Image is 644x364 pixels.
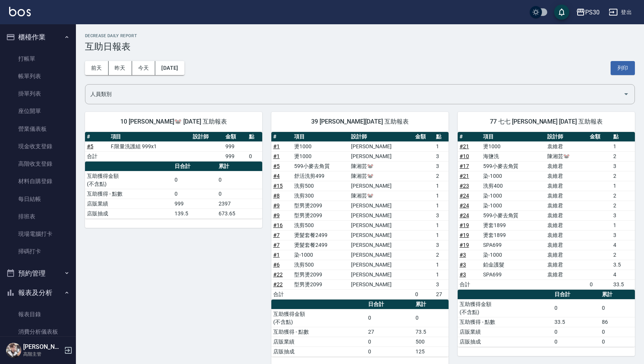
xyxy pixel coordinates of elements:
th: 日合計 [366,300,414,309]
th: 點 [434,132,449,142]
button: Open [620,88,632,100]
th: 設計師 [349,132,413,142]
a: #19 [460,222,469,228]
td: [PERSON_NAME] [349,279,413,289]
td: 599小麥去角質 [481,161,545,171]
p: 高階主管 [23,351,62,358]
td: 店販抽成 [458,337,553,347]
td: 1 [434,270,449,279]
button: save [554,5,569,20]
button: 昨天 [109,61,132,75]
a: #1 [273,252,280,258]
a: #3 [460,271,466,278]
td: 店販抽成 [271,347,366,356]
td: 洗剪500 [292,181,349,191]
td: [PERSON_NAME] [349,210,413,220]
a: #3 [460,262,466,268]
td: [PERSON_NAME] [349,220,413,230]
td: 33.5 [553,317,600,327]
a: #24 [460,193,469,199]
td: 3 [434,240,449,250]
td: [PERSON_NAME] [349,240,413,250]
td: 燙套1899 [481,220,545,230]
td: 2 [611,171,635,181]
td: 洗剪500 [292,260,349,270]
td: 染-1000 [481,191,545,201]
th: 金額 [224,132,247,142]
a: 帳單列表 [3,67,73,85]
td: [PERSON_NAME] [349,201,413,210]
td: 27 [434,289,449,299]
th: 日合計 [173,162,217,171]
a: #19 [460,242,469,248]
td: 舒活洗剪499 [292,171,349,181]
td: 1 [434,141,449,151]
td: 洗剪500 [292,220,349,230]
button: 櫃檯作業 [3,27,73,47]
td: 999 [224,151,247,161]
a: 營業儀表板 [3,120,73,138]
td: 型男燙2099 [292,279,349,289]
td: SPA699 [481,270,545,279]
a: #21 [460,143,469,149]
td: 0 [600,337,635,347]
td: 合計 [85,151,109,161]
td: 互助獲得金額 (不含點) [85,171,173,189]
span: 10 [PERSON_NAME]🐭 [DATE] 互助報表 [94,118,253,126]
td: [PERSON_NAME] [349,151,413,161]
td: 0 [553,337,600,347]
td: 73.5 [414,327,449,337]
td: 袁維君 [545,171,588,181]
td: 袁維君 [545,210,588,220]
th: 累計 [217,162,262,171]
td: 陳湘芸🐭 [349,191,413,201]
td: 2 [611,250,635,260]
td: 互助獲得 - 點數 [458,317,553,327]
td: 673.65 [217,209,262,218]
td: 袁維君 [545,141,588,151]
button: 預約管理 [3,264,73,283]
td: 3 [434,151,449,161]
td: 袁維君 [545,270,588,279]
td: 染-1000 [481,250,545,260]
td: 陳湘芸🐭 [349,171,413,181]
div: PS30 [585,8,600,17]
th: 累計 [600,290,635,300]
td: 4 [611,240,635,250]
td: 1 [611,181,635,191]
th: 金額 [413,132,434,142]
td: 139.5 [173,209,217,218]
td: [PERSON_NAME] [349,141,413,151]
table: a dense table [458,290,635,347]
td: 燙套1899 [481,230,545,240]
a: #5 [273,163,280,169]
td: 3 [434,210,449,220]
td: 互助獲得 - 點數 [271,327,366,337]
td: 0 [173,171,217,189]
a: #24 [460,202,469,209]
td: 合計 [458,279,481,289]
td: 3 [611,210,635,220]
th: 點 [247,132,262,142]
table: a dense table [85,132,262,162]
td: 0 [173,189,217,199]
a: #5 [87,143,93,149]
span: 77 七七 [PERSON_NAME] [DATE] 互助報表 [467,118,626,126]
td: 0 [553,327,600,337]
td: 袁維君 [545,181,588,191]
td: 0 [366,309,414,327]
button: 報表及分析 [3,283,73,303]
td: 互助獲得 - 點數 [85,189,173,199]
th: 累計 [414,300,449,309]
a: #23 [460,183,469,189]
td: 0 [413,289,434,299]
td: 袁維君 [545,201,588,210]
td: 袁維君 [545,250,588,260]
td: [PERSON_NAME] [349,230,413,240]
td: 2 [611,151,635,161]
td: 3 [434,161,449,171]
td: [PERSON_NAME] [349,181,413,191]
td: 染-1000 [481,201,545,210]
td: 陳湘芸🐭 [349,161,413,171]
a: #1 [273,143,280,149]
